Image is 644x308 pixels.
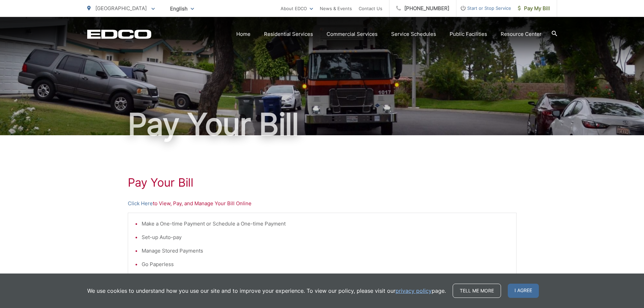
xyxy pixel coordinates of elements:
[359,4,382,13] a: Contact Us
[508,284,539,298] span: I agree
[87,287,446,295] p: We use cookies to understand how you use our site and to improve your experience. To view our pol...
[391,30,436,38] a: Service Schedules
[281,4,313,13] a: About EDCO
[501,30,542,38] a: Resource Center
[264,30,313,38] a: Residential Services
[87,108,557,141] h1: Pay Your Bill
[236,30,251,38] a: Home
[142,260,509,268] li: Go Paperless
[142,233,509,241] li: Set-up Auto-pay
[327,30,378,38] a: Commercial Services
[128,199,517,208] p: to View, Pay, and Manage Your Bill Online
[518,4,550,13] span: Pay My Bill
[128,199,153,208] a: Click Here
[128,176,517,189] h1: Pay Your Bill
[453,284,501,298] a: Tell me more
[87,29,151,39] a: EDCD logo. Return to the homepage.
[165,3,199,15] span: English
[142,220,509,228] li: Make a One-time Payment or Schedule a One-time Payment
[320,4,352,13] a: News & Events
[142,247,509,255] li: Manage Stored Payments
[396,287,432,295] a: privacy policy
[95,5,147,11] span: [GEOGRAPHIC_DATA]
[450,30,487,38] a: Public Facilities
